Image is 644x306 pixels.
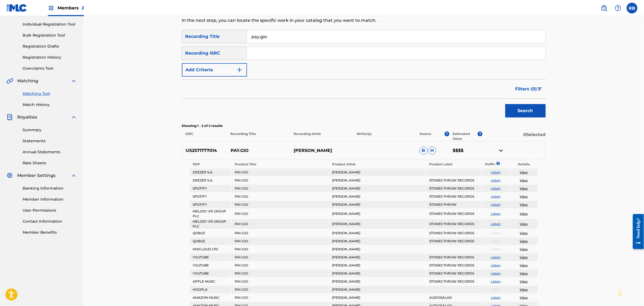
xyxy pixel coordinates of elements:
[491,263,501,267] a: Listen
[190,201,231,208] td: SPOTIFY
[491,279,501,283] a: Listen
[232,286,328,293] td: PAY.GIO
[426,219,481,229] td: STONES THROW RECORDS
[23,22,77,27] a: Individual Registration Tool
[6,78,13,84] img: Matching
[329,193,425,200] td: [PERSON_NAME]
[420,131,431,141] p: Source
[520,239,528,243] a: View
[58,5,84,11] span: Members
[601,5,607,11] img: search
[23,197,77,202] a: Member Information
[17,78,38,84] span: Matching
[426,229,481,237] td: STONES THROW RECORDS
[232,294,328,301] td: PAY.GIO
[71,114,77,120] img: expand
[23,138,77,144] a: Statements
[190,177,231,184] td: DEEZER S.A.
[71,78,77,84] img: expand
[329,237,425,245] td: [PERSON_NAME]
[182,30,546,120] form: Search Form
[190,185,231,192] td: SPOTIFY
[329,278,425,285] td: [PERSON_NAME]
[520,271,528,275] a: View
[482,247,510,252] p: Listen
[329,270,425,277] td: [PERSON_NAME]
[190,219,231,229] td: MELODY VR GROUP PLC
[445,131,449,136] span: ?
[23,33,77,38] a: Bulk Registration Tool
[23,55,77,60] a: Registration History
[329,286,425,293] td: [PERSON_NAME]
[17,172,55,179] span: Member Settings
[520,247,528,251] a: View
[426,278,481,285] td: STONES THROW RECORDS
[515,86,537,92] span: Filters ( 0 )
[23,91,77,97] a: Matching Tool
[426,270,481,277] td: STONES THROW RECORDS
[23,66,77,71] a: Overclaims Tool
[482,239,510,244] p: Listen
[182,63,247,77] button: Add Criteria
[520,194,528,198] a: View
[482,287,510,292] p: Listen
[48,5,54,11] img: Top Rightsholders
[23,102,77,108] a: Match History
[478,131,483,136] span: ?
[232,161,328,168] th: Product Title
[491,170,501,174] a: Listen
[329,201,425,208] td: [PERSON_NAME]
[426,193,481,200] td: STONES THROW RECORDS
[329,294,425,301] td: [PERSON_NAME]
[329,209,425,219] td: [PERSON_NAME]
[520,202,528,207] a: View
[520,222,528,226] a: View
[498,162,498,165] span: ?
[23,127,77,133] a: Summary
[182,131,227,141] p: ISRC
[329,219,425,229] td: [PERSON_NAME]
[510,161,538,168] th: Details
[428,147,436,155] span: H
[426,161,481,168] th: Product Label
[426,185,481,192] td: STONES THROW RECORDS
[615,5,621,11] img: help
[453,131,478,141] p: Estimated Value
[498,147,504,154] img: contract
[520,296,528,300] a: View
[426,209,481,219] td: STONES THROW RECORDS
[190,270,231,277] td: YOUTUBE
[232,177,328,184] td: PAY.GIO
[491,296,501,300] a: Listen
[232,278,328,285] td: PAY.GIO
[190,193,231,200] td: SPOTIFY
[6,172,13,179] img: Member Settings
[290,147,353,154] p: [PERSON_NAME]
[17,114,37,120] span: Royalties
[232,270,328,277] td: PAY.GIO
[491,186,501,190] a: Listen
[329,245,425,253] td: [PERSON_NAME]
[23,230,77,235] a: Member Benefits
[329,254,425,261] td: [PERSON_NAME]
[190,237,231,245] td: QOBUZ
[520,231,528,235] a: View
[491,255,501,259] a: Listen
[23,160,77,166] a: Rate Sheets
[491,222,501,226] a: Listen
[627,3,638,13] div: User Menu
[329,169,425,176] td: [PERSON_NAME]
[236,67,243,73] img: 9d2ae6d4665cec9f34b9.svg
[190,161,231,168] th: DSP
[190,286,231,293] td: HOOPLA
[512,82,546,96] button: Filters (0)
[491,271,501,275] a: Listen
[520,279,528,283] a: View
[232,262,328,269] td: PAY.GIO
[82,5,84,10] span: 2
[190,209,231,219] td: MELODY VR GROUP PLC
[491,178,501,182] a: Listen
[190,169,231,176] td: DEEZER S.A.
[182,123,546,128] p: Showing 1 - 2 of 2 results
